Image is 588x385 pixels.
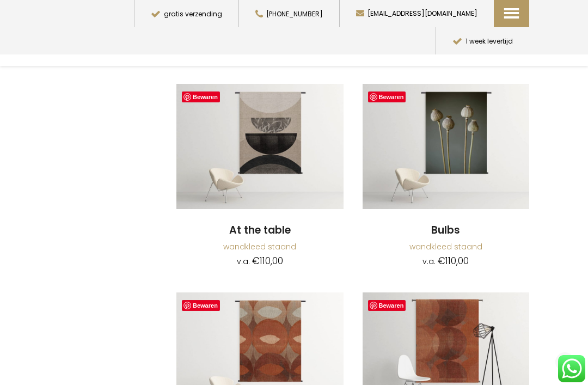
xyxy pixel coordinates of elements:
a: wandkleed staand [409,241,482,252]
bdi: 110,00 [252,254,283,267]
span: v.a. [237,256,250,267]
span: € [438,254,445,267]
span: € [252,254,260,267]
img: Bulbs [363,84,530,209]
a: Bewaren [368,91,406,102]
bdi: 110,00 [438,254,469,267]
a: Bulbs [363,84,530,211]
a: At the table [176,223,344,238]
a: Bewaren [368,300,406,311]
a: Bewaren [182,300,220,311]
a: wandkleed staand [223,241,296,252]
button: 1 week levertijd [436,27,529,54]
img: At The Table [176,84,344,209]
span: v.a. [422,256,436,267]
a: Bulbs [363,223,530,238]
a: Bewaren [182,91,220,102]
